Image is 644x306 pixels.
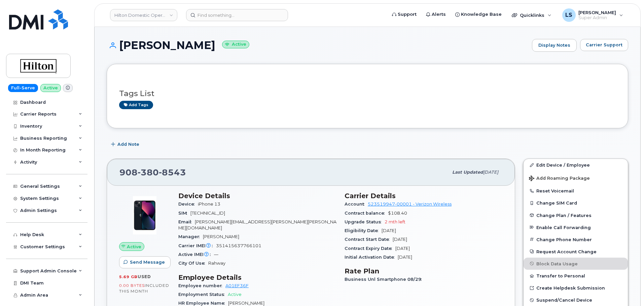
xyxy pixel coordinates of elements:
span: $108.40 [388,211,407,216]
span: 5.69 GB [119,274,138,279]
span: [DATE] [483,170,498,175]
iframe: Messenger Launcher [615,277,639,301]
span: [PERSON_NAME] [203,234,239,239]
span: Eligibility Date [345,228,382,233]
span: [DATE] [398,255,412,260]
span: 0.00 Bytes [119,283,145,288]
small: Active [222,41,249,48]
h3: Device Details [178,192,336,200]
span: [TECHNICAL_ID] [190,211,225,216]
span: Upgrade Status [345,219,385,224]
a: 523519947-00001 - Verizon Wireless [368,202,452,207]
button: Change SIM Card [524,197,628,209]
span: Send Message [130,259,165,265]
span: Business Unl Smartphone 08/29 [345,277,425,282]
span: Enable Call Forwarding [536,225,591,230]
span: 351415637766101 [216,243,261,248]
span: Add Note [117,141,139,147]
span: Contract Start Date [345,237,393,242]
h3: Carrier Details [345,192,503,200]
span: City Of Use [178,261,208,266]
span: Initial Activation Date [345,255,398,260]
button: Add Roaming Package [524,171,628,185]
a: Display Notes [532,39,577,52]
span: SIM [178,211,190,216]
h3: Tags List [119,89,616,98]
a: Create Helpdesk Submission [524,282,628,294]
button: Enable Call Forwarding [524,221,628,233]
span: [DATE] [395,246,410,251]
button: Send Message [119,256,171,268]
h3: Rate Plan [345,267,503,275]
span: Device [178,202,198,207]
span: [PERSON_NAME] [228,301,264,306]
span: 908 [119,167,186,177]
span: Carrier Support [586,42,622,48]
span: Account [345,202,368,207]
span: 2 mth left [385,219,405,224]
span: — [214,252,218,257]
button: Transfer to Personal [524,270,628,282]
h3: Employee Details [178,273,336,281]
span: Email [178,219,195,224]
button: Add Note [107,138,145,150]
span: Rahway [208,261,225,266]
button: Request Account Change [524,246,628,258]
a: A01EF36F [225,283,249,288]
span: Employee number [178,283,225,288]
button: Change Phone Number [524,233,628,246]
button: Suspend/Cancel Device [524,294,628,306]
span: 8543 [159,167,186,177]
a: Edit Device / Employee [524,159,628,171]
span: Carrier IMEI [178,243,216,248]
span: Employment Status [178,292,228,297]
span: Active IMEI [178,252,214,257]
span: Active [127,244,141,250]
img: image20231002-3703462-1ig824h.jpeg [124,195,165,235]
button: Reset Voicemail [524,185,628,197]
button: Block Data Usage [524,258,628,270]
a: Add tags [119,101,153,109]
span: Manager [178,234,203,239]
span: [DATE] [382,228,396,233]
span: Contract Expiry Date [345,246,395,251]
span: Active [228,292,242,297]
h1: [PERSON_NAME] [107,39,529,51]
span: Add Roaming Package [529,176,590,182]
span: Change Plan / Features [536,213,592,218]
span: Last updated [452,170,483,175]
span: used [138,274,151,279]
span: HR Employee Name [178,301,228,306]
span: iPhone 13 [198,202,220,207]
button: Carrier Support [580,39,628,51]
button: Change Plan / Features [524,209,628,221]
span: Suspend/Cancel Device [536,298,592,303]
span: 380 [138,167,159,177]
span: [PERSON_NAME][EMAIL_ADDRESS][PERSON_NAME][PERSON_NAME][DOMAIN_NAME] [178,219,336,230]
span: Contract balance [345,211,388,216]
span: [DATE] [393,237,407,242]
